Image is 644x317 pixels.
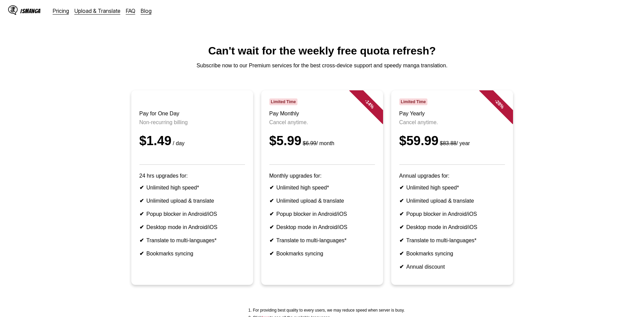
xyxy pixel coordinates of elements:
[139,198,245,204] li: Unlimited upload & translate
[269,211,274,217] b: ✔
[269,237,274,243] b: ✔
[399,224,505,230] li: Desktop mode in Android/iOS
[399,237,505,244] li: Translate to multi-languages*
[5,63,639,69] p: Subscribe now to our Premium services for the best cross-device support and speedy manga translat...
[269,111,375,117] h3: Pay Monthly
[399,211,404,217] b: ✔
[8,5,53,16] a: IsManga LogoIsManga
[139,111,245,117] h3: Pay for One Day
[139,173,245,179] p: 24 hrs upgrades for:
[269,224,375,230] li: Desktop mode in Android/iOS
[269,98,297,105] span: Limited Time
[269,185,274,190] b: ✔
[440,140,457,146] s: $83.88
[399,111,505,117] h3: Pay Yearly
[269,134,375,148] div: $5.99
[172,140,185,146] small: / day
[269,211,375,217] li: Popup blocker in Android/iOS
[139,251,144,256] b: ✔
[399,98,427,105] span: Limited Time
[399,184,505,191] li: Unlimited high speed*
[269,224,274,230] b: ✔
[5,45,639,57] h1: Can't wait for the weekly free quota refresh?
[139,211,245,217] li: Popup blocker in Android/iOS
[269,184,375,191] li: Unlimited high speed*
[349,84,390,124] div: - 14 %
[139,250,245,257] li: Bookmarks syncing
[269,250,375,257] li: Bookmarks syncing
[399,134,505,148] div: $59.99
[269,173,375,179] p: Monthly upgrades for:
[399,237,404,243] b: ✔
[399,251,404,256] b: ✔
[269,251,274,256] b: ✔
[139,185,144,190] b: ✔
[399,211,505,217] li: Popup blocker in Android/iOS
[139,119,245,126] p: Non-recurring billing
[399,119,505,126] p: Cancel anytime.
[302,140,334,146] small: / month
[139,237,245,244] li: Translate to multi-languages*
[399,198,404,204] b: ✔
[139,211,144,217] b: ✔
[399,224,404,230] b: ✔
[139,198,144,204] b: ✔
[269,237,375,244] li: Translate to multi-languages*
[141,7,152,14] a: Blog
[479,84,519,124] div: - 28 %
[139,237,144,243] b: ✔
[139,134,245,148] div: $1.49
[269,198,274,204] b: ✔
[139,224,245,230] li: Desktop mode in Android/iOS
[8,5,18,15] img: IsManga Logo
[126,7,135,14] a: FAQ
[399,198,505,204] li: Unlimited upload & translate
[303,140,316,146] s: $6.99
[439,140,470,146] small: / year
[74,7,120,14] a: Upload & Translate
[399,264,505,270] li: Annual discount
[139,184,245,191] li: Unlimited high speed*
[269,198,375,204] li: Unlimited upload & translate
[139,224,144,230] b: ✔
[253,308,405,313] li: For providing best quality to every users, we may reduce speed when server is busy.
[20,8,41,14] div: IsManga
[53,7,69,14] a: Pricing
[399,173,505,179] p: Annual upgrades for:
[269,119,375,126] p: Cancel anytime.
[399,264,404,270] b: ✔
[399,185,404,190] b: ✔
[399,250,505,257] li: Bookmarks syncing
